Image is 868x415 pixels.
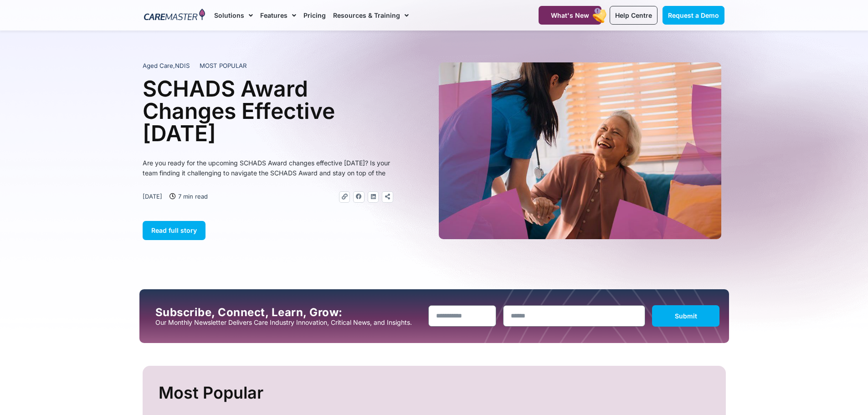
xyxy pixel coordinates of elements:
[143,62,173,69] span: Aged Care
[143,62,190,69] span: ,
[155,306,421,319] h2: Subscribe, Connect, Learn, Grow:
[610,6,657,25] a: Help Centre
[151,226,197,234] span: Read full story
[143,221,205,240] a: Read full story
[663,6,724,25] a: Request a Demo
[143,77,393,144] h1: SCHADS Award Changes Effective [DATE]
[175,62,190,69] span: NDIS
[539,6,601,25] a: What's New
[668,11,719,19] span: Request a Demo
[144,9,205,22] img: CareMaster Logo
[615,11,652,19] span: Help Centre
[675,312,697,320] span: Submit
[652,305,720,327] button: Submit
[159,379,712,406] h2: Most Popular
[143,158,393,178] p: Are you ready for the upcoming SCHADS Award changes effective [DATE]? Is your team finding it cha...
[143,193,162,200] time: [DATE]
[200,61,247,71] span: MOST POPULAR
[551,11,589,19] span: What's New
[439,62,721,239] img: A heartwarming moment where a support worker in a blue uniform, with a stethoscope draped over he...
[176,191,208,201] span: 7 min read
[155,319,421,326] p: Our Monthly Newsletter Delivers Care Industry Innovation, Critical News, and Insights.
